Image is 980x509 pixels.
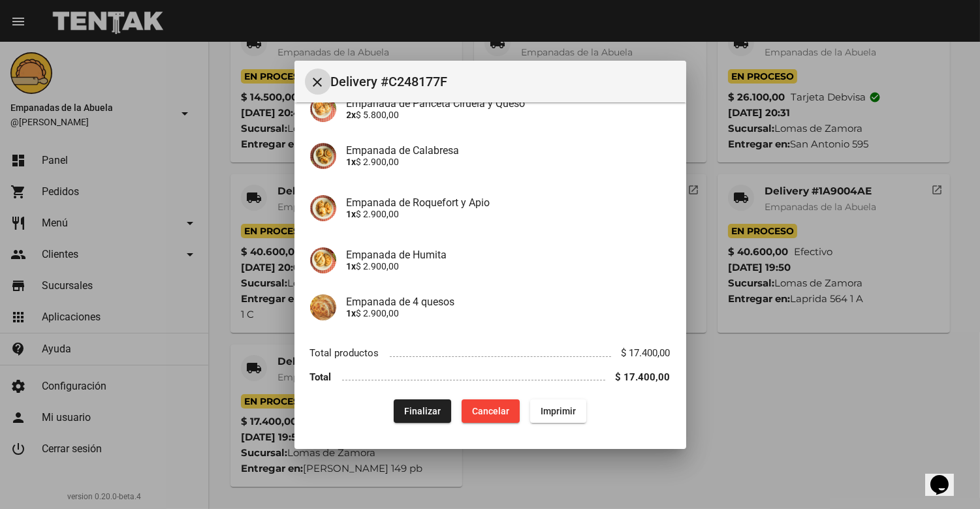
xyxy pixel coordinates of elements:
button: Cerrar [305,69,331,95]
img: d59fadef-f63f-4083-8943-9e902174ec49.jpg [310,195,336,221]
b: 1x [347,209,356,219]
p: $ 2.900,00 [347,261,671,271]
img: a07d0382-12a7-4aaa-a9a8-9d363701184e.jpg [310,96,336,122]
p: $ 2.900,00 [347,157,671,167]
h4: Empanada de Roquefort y Apio [347,196,671,209]
span: Finalizar [404,406,441,416]
h4: Empanada de Calabresa [347,144,671,157]
img: 75ad1656-f1a0-4b68-b603-a72d084c9c4d.jpg [310,247,336,273]
h4: Empanada de 4 quesos [347,296,671,308]
b: 2x [347,110,356,120]
span: Cancelar [472,406,509,416]
button: Finalizar [394,399,451,423]
li: Total productos $ 17.400,00 [310,341,671,365]
button: Cancelar [462,399,520,423]
h4: Empanada de Humita [347,249,671,261]
button: Imprimir [530,399,586,423]
b: 1x [347,308,356,318]
p: $ 5.800,00 [347,110,671,120]
mat-icon: Cerrar [310,74,326,90]
p: $ 2.900,00 [347,308,671,318]
img: 363ca94e-5ed4-4755-8df0-ca7d50f4a994.jpg [310,294,336,320]
img: 6d5b0b94-acfa-4638-8137-bd6742e65a02.jpg [310,143,336,169]
li: Total $ 17.400,00 [310,365,671,389]
p: $ 2.900,00 [347,209,671,219]
b: 1x [347,261,356,271]
span: Imprimir [541,406,576,416]
iframe: chat widget [925,457,967,496]
span: Delivery #C248177F [331,71,676,92]
b: 1x [347,157,356,167]
h4: Empanada de Panceta Ciruela y Queso [347,97,671,110]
